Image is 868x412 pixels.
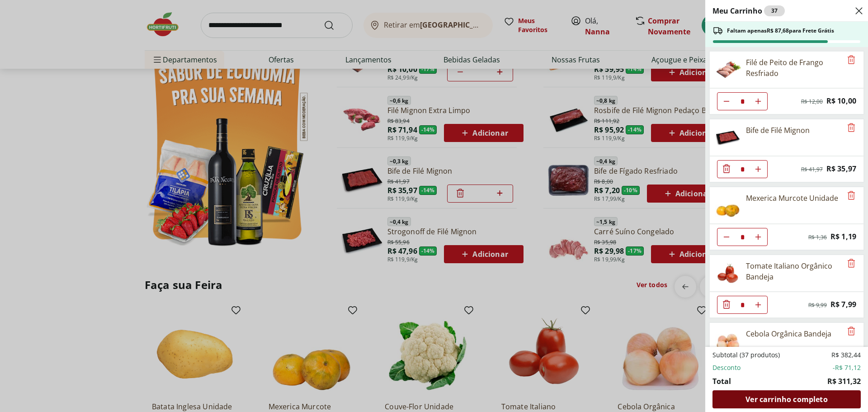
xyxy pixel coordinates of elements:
[827,376,861,387] span: R$ 311,32
[801,98,823,105] span: R$ 12,00
[846,190,857,201] button: Remove
[717,160,736,178] button: Diminuir Quantidade
[749,228,767,246] button: Aumentar Quantidade
[846,258,857,269] button: Remove
[746,260,842,282] div: Tomate Italiano Orgânico Bandeja
[808,234,827,241] span: R$ 1,36
[826,163,856,175] span: R$ 35,97
[746,193,838,204] div: Mexerica Murcote Unidade
[801,166,823,173] span: R$ 41,97
[745,396,827,403] span: Ver carrinho completo
[764,5,785,16] div: 37
[831,350,861,360] span: R$ 382,44
[736,93,749,110] input: Quantidade Atual
[712,390,861,408] a: Ver carrinho completo
[833,363,861,372] span: -R$ 71,12
[746,125,810,136] div: Bife de Filé Mignon
[717,228,736,246] button: Diminuir Quantidade
[826,95,856,107] span: R$ 10,00
[808,302,827,309] span: R$ 9,99
[746,57,842,79] div: Filé de Peito de Frango Resfriado
[712,5,785,16] h2: Meu Carrinho
[717,296,736,314] button: Diminuir Quantidade
[749,160,767,178] button: Aumentar Quantidade
[749,296,767,314] button: Aumentar Quantidade
[727,27,834,34] span: Faltam apenas R$ 87,68 para Frete Grátis
[746,328,831,339] div: Cebola Orgânica Bandeja
[717,92,736,110] button: Diminuir Quantidade
[736,161,749,178] input: Quantidade Atual
[749,92,767,110] button: Aumentar Quantidade
[715,328,741,354] img: Principal
[712,376,731,387] span: Total
[830,231,856,243] span: R$ 1,19
[715,260,741,286] img: Principal
[736,296,749,313] input: Quantidade Atual
[846,123,857,133] button: Remove
[712,350,780,360] span: Subtotal (37 produtos)
[830,298,856,311] span: R$ 7,99
[715,57,741,82] img: Filé de Peito de Frango Resfriado
[736,228,749,246] input: Quantidade Atual
[715,193,741,218] img: Principal
[846,55,857,66] button: Remove
[846,326,857,337] button: Remove
[715,125,741,150] img: Principal
[712,363,741,372] span: Desconto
